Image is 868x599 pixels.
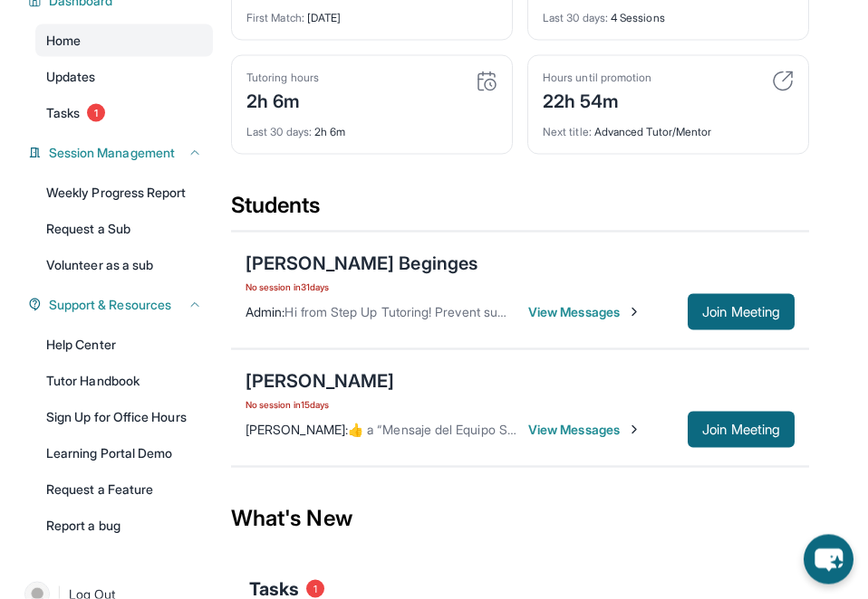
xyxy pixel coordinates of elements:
[702,307,780,318] span: Join Meeting
[528,421,641,439] span: View Messages
[476,71,497,92] img: card
[35,437,213,470] a: Learning Portal Demo
[543,85,651,114] div: 22h 54m
[772,71,794,92] img: card
[246,125,312,138] span: Last 30 days :
[246,422,348,437] span: [PERSON_NAME] :
[246,397,394,412] span: No session in 15 days
[543,71,651,85] div: Hours until promotion
[35,24,213,57] a: Home
[35,365,213,397] a: Tutor Handbook
[688,294,795,330] button: Join Meeting
[246,304,285,319] span: Admin :
[35,97,213,129] a: Tasks1
[87,104,105,122] span: 1
[246,251,477,276] div: [PERSON_NAME] Beginges
[35,176,213,209] a: Weekly Progress Report
[46,32,81,50] span: Home
[246,280,477,294] span: No session in 31 days
[306,580,324,598] span: 1
[246,114,497,139] div: 2h 6m
[35,473,213,506] a: Request a Feature
[35,61,213,93] a: Updates
[528,303,641,321] span: View Messages
[35,328,213,361] a: Help Center
[231,479,809,558] div: What's New
[46,68,96,86] span: Updates
[49,296,171,314] span: Support & Resources
[627,423,641,437] img: Chevron-Right
[702,424,780,435] span: Join Meeting
[543,114,794,139] div: Advanced Tutor/Mentor
[35,249,213,281] a: Volunteer as a sub
[246,11,304,24] span: First Match :
[46,104,80,122] span: Tasks
[35,213,213,245] a: Request a Sub
[49,144,175,162] span: Session Management
[246,85,319,114] div: 2h 6m
[543,11,608,24] span: Last 30 days :
[35,509,213,542] a: Report a bug
[688,412,795,448] button: Join Meeting
[42,296,202,314] button: Support & Resources
[35,401,213,433] a: Sign Up for Office Hours
[231,191,809,231] div: Students
[246,71,319,85] div: Tutoring hours
[246,368,394,394] div: [PERSON_NAME]
[42,144,202,162] button: Session Management
[627,305,641,319] img: Chevron-Right
[543,125,592,138] span: Next title :
[804,535,854,585] button: chat-button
